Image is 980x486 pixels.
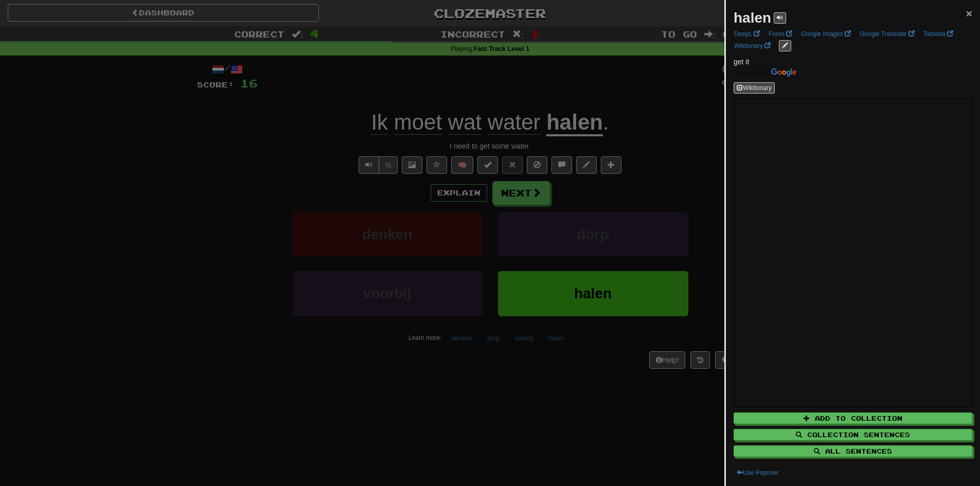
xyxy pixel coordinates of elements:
[734,445,972,457] button: All Sentences
[734,58,749,66] span: get it
[779,40,791,51] button: edit links
[734,10,771,26] strong: halen
[734,68,796,77] img: Color short
[734,429,972,440] button: Collection Sentences
[734,82,775,94] button: Wiktionary
[857,28,918,40] a: Google Translate
[734,412,972,424] button: Add to Collection
[798,28,854,40] a: Google Images
[734,467,781,478] button: Use Popover
[966,8,972,19] button: Close
[731,40,774,51] a: Wiktionary
[765,28,795,40] a: Forvo
[920,28,956,40] a: Tatoeba
[731,28,763,40] a: DeepL
[966,7,972,19] span: ×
